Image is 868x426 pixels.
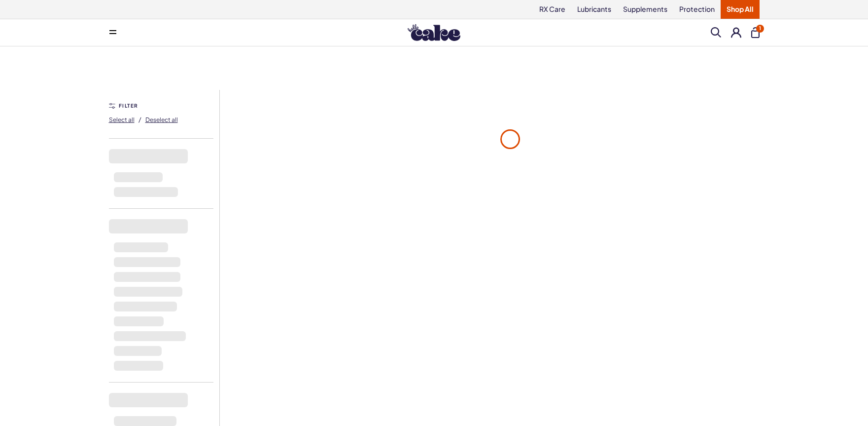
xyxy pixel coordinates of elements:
[145,116,178,123] span: Deselect all
[751,27,760,38] button: 1
[145,112,178,127] button: Deselect all
[109,116,135,123] span: Select all
[109,112,135,127] button: Select all
[408,24,460,41] img: Hello Cake
[139,115,141,124] span: /
[756,25,764,33] span: 1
